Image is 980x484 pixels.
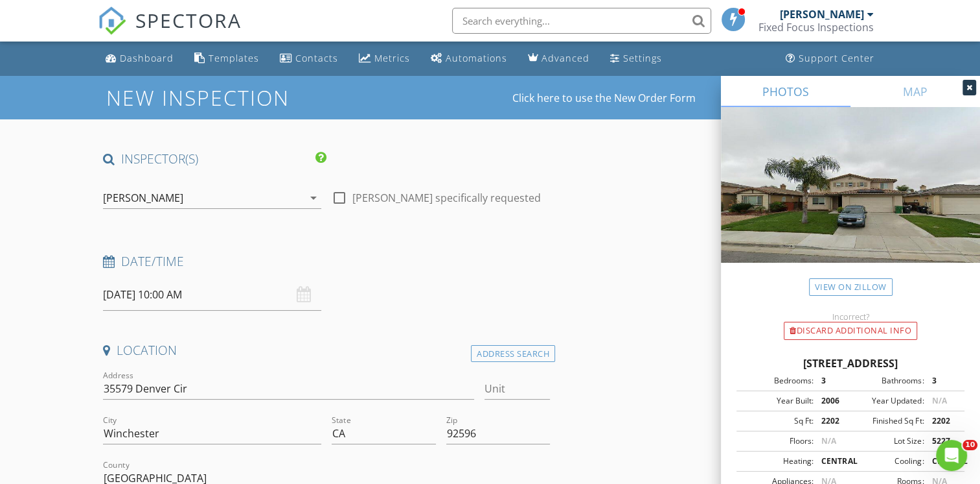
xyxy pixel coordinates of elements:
[780,8,864,21] div: [PERSON_NAME]
[924,375,961,387] div: 3
[352,191,541,204] label: [PERSON_NAME] specifically requested
[740,395,814,407] div: Year Built:
[809,278,893,296] a: View on Zillow
[135,6,242,34] span: SPECTORA
[799,52,874,64] div: Support Center
[740,375,814,387] div: Bedrooms:
[721,76,850,107] a: PHOTOS
[426,47,512,71] a: Automations (Basic)
[374,52,410,64] div: Metrics
[103,342,550,359] h4: Location
[740,455,814,467] div: Heating:
[850,435,924,447] div: Lot Size:
[924,435,961,447] div: 5227
[98,6,126,35] img: The Best Home Inspection Software - Spectora
[850,395,924,407] div: Year Updated:
[354,47,415,71] a: Metrics
[740,435,814,447] div: Floors:
[103,279,321,311] input: Select date
[512,93,696,103] a: Click here to use the New Order Form
[924,415,961,427] div: 2202
[814,395,850,407] div: 2006
[784,322,917,340] div: Discard Additional info
[103,151,326,167] h4: INSPECTOR(S)
[106,86,393,109] h1: New Inspection
[209,52,259,64] div: Templates
[850,455,924,467] div: Cooling:
[120,52,174,64] div: Dashboard
[781,47,880,71] a: Support Center
[736,356,964,371] div: [STREET_ADDRESS]
[758,21,874,34] div: Fixed Focus Inspections
[931,395,946,406] span: N/A
[963,440,977,450] span: 10
[98,18,242,45] a: SPECTORA
[103,192,183,204] div: [PERSON_NAME]
[721,311,980,322] div: Incorrect?
[721,107,980,294] img: streetview
[275,47,343,71] a: Contacts
[295,52,338,64] div: Contacts
[306,190,321,206] i: arrow_drop_down
[541,52,589,64] div: Advanced
[814,375,850,387] div: 3
[605,47,667,71] a: Settings
[740,415,814,427] div: Sq Ft:
[850,375,924,387] div: Bathrooms:
[850,76,980,107] a: MAP
[103,253,550,270] h4: Date/Time
[850,415,924,427] div: Finished Sq Ft:
[523,47,595,71] a: Advanced
[924,455,961,467] div: CENTRAL
[452,8,711,34] input: Search everything...
[189,47,264,71] a: Templates
[623,52,662,64] div: Settings
[936,440,967,471] iframe: Intercom live chat
[814,455,850,467] div: CENTRAL
[814,415,850,427] div: 2202
[446,52,507,64] div: Automations
[821,435,836,446] span: N/A
[100,47,179,71] a: Dashboard
[471,345,555,363] div: Address Search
